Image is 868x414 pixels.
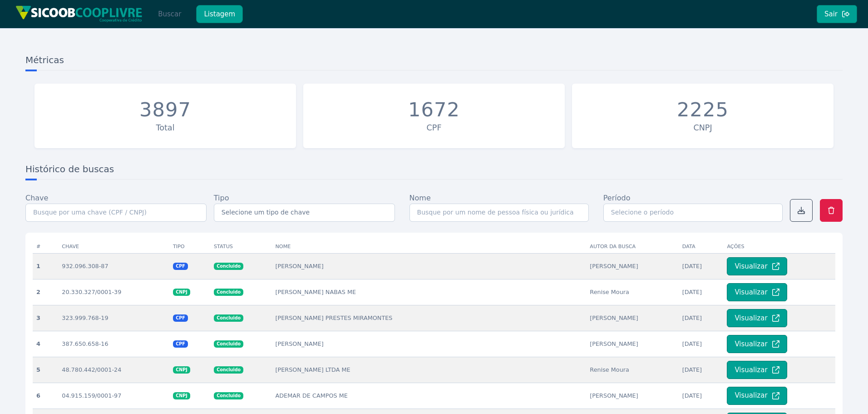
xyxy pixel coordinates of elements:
span: CPF [173,340,188,348]
th: # [33,240,58,254]
button: Visualizar [727,387,787,405]
td: [PERSON_NAME] [586,253,678,279]
span: Concluido [214,263,243,270]
div: Total [39,122,291,134]
label: Tipo [214,193,229,204]
h3: Histórico de buscas [25,163,843,180]
button: Visualizar [727,283,787,301]
th: Status [210,240,272,254]
span: CPF [173,314,188,322]
div: 2225 [677,98,729,122]
h3: Métricas [25,54,843,70]
th: 2 [33,279,58,305]
input: Busque por uma chave (CPF / CNPJ) [25,204,207,222]
span: Concluido [214,289,243,296]
div: CNPJ [577,122,829,134]
div: 3897 [139,98,191,122]
button: Visualizar [727,257,787,275]
th: 3 [33,305,58,331]
td: [DATE] [679,383,724,409]
th: Nome [272,240,587,254]
span: Concluido [214,340,243,348]
span: Concluido [214,314,243,322]
td: [PERSON_NAME] [272,331,587,357]
td: 387.650.658-16 [58,331,169,357]
td: [DATE] [679,331,724,357]
input: Selecione o período [603,204,783,222]
label: Período [603,193,631,204]
button: Visualizar [727,361,787,379]
span: CPF [173,263,188,270]
td: [PERSON_NAME] LTDA ME [272,357,587,383]
th: Ações [723,240,835,254]
button: Buscar [150,5,189,23]
td: 04.915.159/0001-97 [58,383,169,409]
td: [DATE] [679,279,724,305]
td: [PERSON_NAME] PRESTES MIRAMONTES [272,305,587,331]
th: Data [679,240,724,254]
span: CNPJ [173,392,190,399]
td: ADEMAR DE CAMPOS ME [272,383,587,409]
td: [DATE] [679,357,724,383]
td: [DATE] [679,305,724,331]
th: Tipo [169,240,210,254]
span: Concluido [214,392,243,399]
td: [PERSON_NAME] [586,383,678,409]
img: img/sicoob_cooplivre.png [15,5,143,22]
th: 6 [33,383,58,409]
span: CNPJ [173,366,190,374]
div: 1672 [408,98,460,122]
button: Visualizar [727,335,787,353]
span: Concluido [214,366,243,374]
td: [PERSON_NAME] NABAS ME [272,279,587,305]
td: 932.096.308-87 [58,253,169,279]
td: [DATE] [679,253,724,279]
input: Busque por um nome de pessoa física ou jurídica [409,204,589,222]
td: 20.330.327/0001-39 [58,279,169,305]
button: Sair [817,5,857,23]
td: 48.780.442/0001-24 [58,357,169,383]
td: Renise Moura [586,357,678,383]
button: Visualizar [727,309,787,327]
td: Renise Moura [586,279,678,305]
th: 5 [33,357,58,383]
th: Autor da busca [586,240,678,254]
td: 323.999.768-19 [58,305,169,331]
div: CPF [308,122,560,134]
button: Listagem [196,5,243,23]
td: [PERSON_NAME] [586,305,678,331]
th: 1 [33,253,58,279]
td: [PERSON_NAME] [586,331,678,357]
th: 4 [33,331,58,357]
label: Nome [409,193,431,204]
span: CNPJ [173,289,190,296]
label: Chave [25,193,48,204]
td: [PERSON_NAME] [272,253,587,279]
th: Chave [58,240,169,254]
